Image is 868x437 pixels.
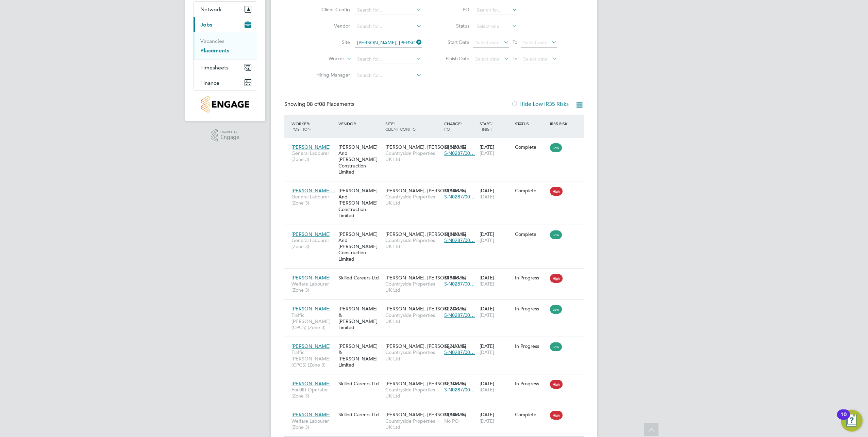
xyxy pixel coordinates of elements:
span: [PERSON_NAME], [PERSON_NAME] [385,231,466,237]
span: Forklift Operator (Zone 3) [291,387,335,399]
a: [PERSON_NAME]Welfare Labourer (Zone 3)Skilled Careers Ltd[PERSON_NAME], [PERSON_NAME]Countryside ... [290,271,584,277]
span: / hr [461,306,466,311]
a: [PERSON_NAME]Welfare Labourer (Zone 3)Skilled Careers Ltd[PERSON_NAME], [PERSON_NAME]Countryside ... [290,408,584,414]
span: Timesheets [200,64,229,71]
div: [PERSON_NAME] And [PERSON_NAME] Construction Limited [337,228,384,265]
span: Countryside Properties UK Ltd [385,194,441,206]
div: Worker [290,117,337,135]
span: 08 Placements [307,101,354,108]
label: Status [439,23,469,29]
span: / hr [461,344,466,349]
span: General Labourer (Zone 3) [291,150,335,162]
div: Start [478,117,513,135]
div: IR35 Risk [548,117,572,130]
span: Countryside Properties UK Ltd [385,349,441,361]
span: Low [550,230,562,239]
span: [DATE] [480,237,494,243]
div: [PERSON_NAME] & [PERSON_NAME] Limited [337,302,384,334]
img: countryside-properties-logo-retina.png [201,96,249,113]
span: / Position [291,121,311,132]
span: [DATE] [480,150,494,156]
span: [PERSON_NAME] [291,381,331,387]
div: [DATE] [478,340,513,359]
span: Network [200,6,222,13]
span: Engage [220,134,239,140]
span: [DATE] [480,387,494,393]
span: [PERSON_NAME], [PERSON_NAME] [385,275,466,281]
span: S-N0287/00… [444,194,475,200]
input: Search for... [474,5,517,15]
a: [PERSON_NAME]Forklift Operator (Zone 3)Skilled Careers Ltd[PERSON_NAME], [PERSON_NAME]Countryside... [290,377,584,383]
span: Welfare Labourer (Zone 3) [291,418,335,430]
span: [PERSON_NAME], [PERSON_NAME] [385,188,466,194]
button: Finance [194,75,257,90]
div: Showing [284,101,356,108]
span: [PERSON_NAME] [291,144,331,150]
div: [DATE] [478,228,513,247]
label: Hiring Manager [311,72,350,78]
a: Go to home page [193,96,257,113]
div: [DATE] [478,184,513,203]
span: / Finish [480,121,493,132]
span: Countryside Properties UK Ltd [385,281,441,293]
div: Skilled Careers Ltd [337,408,384,421]
input: Search for... [355,71,422,80]
div: Skilled Careers Ltd [337,377,384,390]
div: Site [384,117,443,135]
span: [DATE] [480,312,494,318]
label: Client Config [311,6,350,13]
div: [DATE] [478,271,513,290]
span: Countryside Properties UK Ltd [385,312,441,324]
span: Select date [523,56,548,62]
label: Finish Date [439,55,469,62]
span: / hr [461,188,466,193]
input: Search for... [355,5,422,15]
span: Select date [475,39,500,46]
a: Placements [200,47,229,54]
div: Complete [515,411,547,418]
span: Traffic [PERSON_NAME] (CPCS) (Zone 3) [291,349,335,368]
span: S-N0287/00… [444,312,475,318]
span: £22.13 [444,343,459,349]
span: S-N0287/00… [444,237,475,243]
span: S-N0287/00… [444,387,475,393]
span: Low [550,342,562,351]
span: £22.13 [444,306,459,312]
a: Vacancies [200,38,224,44]
span: S-N0287/00… [444,150,475,156]
span: [PERSON_NAME], [PERSON_NAME] [385,306,466,312]
span: [DATE] [480,349,494,355]
span: [PERSON_NAME], [PERSON_NAME] [385,411,466,418]
button: Timesheets [194,60,257,75]
label: Hide Low IR35 Risks [511,101,569,108]
span: [DATE] [480,281,494,287]
div: [PERSON_NAME] And [PERSON_NAME] Construction Limited [337,184,384,222]
span: [PERSON_NAME], [PERSON_NAME] [385,144,466,150]
label: PO [439,6,469,13]
div: [DATE] [478,377,513,396]
span: [PERSON_NAME] [291,306,331,312]
span: £23.28 [444,381,459,387]
label: Start Date [439,39,469,45]
span: [PERSON_NAME] [291,411,331,418]
span: £18.88 [444,231,459,237]
a: [PERSON_NAME]Traffic [PERSON_NAME] (CPCS) (Zone 3)[PERSON_NAME] & [PERSON_NAME] Limited[PERSON_NA... [290,339,584,345]
span: Countryside Properties UK Ltd [385,237,441,249]
div: 10 [840,415,847,423]
span: Select date [475,56,500,62]
label: Vendor [311,23,350,29]
span: Jobs [200,21,212,28]
span: Powered by [220,129,239,135]
button: Jobs [194,17,257,32]
span: [PERSON_NAME] [291,275,331,281]
div: Complete [515,188,547,194]
div: [DATE] [478,141,513,160]
span: Countryside Properties UK Ltd [385,418,441,430]
span: Countryside Properties UK Ltd [385,150,441,162]
span: General Labourer (Zone 3) [291,194,335,206]
span: / hr [461,145,466,150]
span: No PO [444,418,459,424]
div: In Progress [515,275,547,281]
div: Complete [515,144,547,150]
span: / Client Config [385,121,416,132]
